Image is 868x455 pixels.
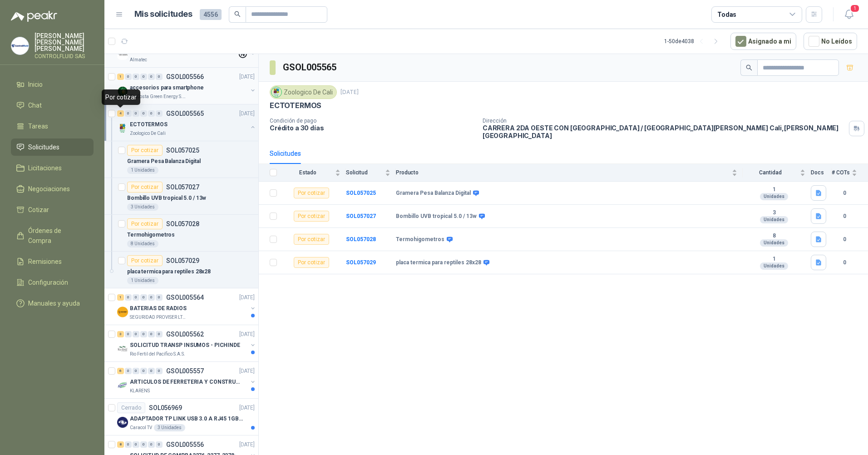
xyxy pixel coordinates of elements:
span: 4556 [200,9,222,20]
p: GSOL005565 [166,110,204,117]
span: Producto [396,169,730,176]
th: Docs [811,164,832,182]
div: Unidades [760,262,788,270]
a: 1 0 0 0 0 0 GSOL005566[DATE] Company Logoaccesorios para smartphoneBioCosta Green Energy S.A.S [117,71,256,100]
div: 0 [125,441,132,448]
div: Por cotizar [294,257,329,268]
b: Termohigometros [396,236,444,243]
b: 0 [832,212,857,221]
div: Por cotizar [294,234,329,245]
p: SOL057025 [166,147,199,153]
img: Company Logo [117,417,128,428]
div: Por cotizar [294,211,329,222]
span: Órdenes de Compra [28,226,85,246]
div: Por cotizar [102,89,140,105]
p: [DATE] [239,404,255,412]
p: [DATE] [239,109,255,118]
div: 0 [148,441,155,448]
div: 0 [133,331,139,337]
b: 1 [743,256,805,263]
a: Manuales y ayuda [11,295,94,312]
b: 0 [832,258,857,267]
a: Por cotizarSOL057027Bombillo UVB tropical 5.0 / 13w3 Unidades [104,178,258,215]
span: Cotizar [28,205,49,215]
div: Cerrado [117,402,145,413]
div: 0 [140,368,147,374]
p: Almatec [130,56,147,64]
div: 0 [140,294,147,301]
span: search [234,11,241,17]
div: 0 [140,74,147,80]
a: Por cotizarSOL057028Termohigometros8 Unidades [104,215,258,252]
h1: Mis solicitudes [134,8,192,21]
p: SOL057029 [166,257,199,264]
h3: GSOL005565 [283,60,338,74]
div: 0 [148,368,155,374]
a: Por cotizarSOL057025Gramera Pesa Balanza Digital1 Unidades [104,141,258,178]
a: Inicio [11,76,94,93]
span: Inicio [28,79,43,89]
span: search [746,64,752,71]
a: 3 0 0 0 0 0 GSOL005562[DATE] Company LogoSOLICITUD TRANSP INSUMOS - PICHINDERio Fertil del Pacífi... [117,329,256,358]
p: Dirección [483,118,845,124]
img: Company Logo [117,380,128,391]
div: 0 [133,294,139,301]
div: 0 [133,74,139,80]
div: Solicitudes [270,148,301,158]
img: Company Logo [117,86,128,97]
p: Condición de pago [270,118,475,124]
a: Negociaciones [11,180,94,198]
p: GSOL005556 [166,441,204,448]
a: Por cotizarSOL057029placa termica para reptiles 28x281 Unidades [104,252,258,288]
span: Remisiones [28,257,62,267]
p: GSOL005557 [166,368,204,374]
a: Solicitudes [11,138,94,156]
div: Por cotizar [127,255,163,266]
p: Gramera Pesa Balanza Digital [127,157,201,166]
p: Bombillo UVB tropical 5.0 / 13w [127,194,206,203]
span: Cantidad [743,169,798,176]
p: [PERSON_NAME] [PERSON_NAME] [PERSON_NAME] [35,33,94,52]
span: Manuales y ayuda [28,298,80,308]
div: 0 [156,110,163,117]
img: Company Logo [117,307,128,317]
b: SOL057027 [346,213,376,219]
p: Termohigometros [127,231,175,239]
div: 1 - 50 de 4038 [664,34,723,49]
p: GSOL005564 [166,294,204,301]
span: Chat [28,100,42,110]
div: 0 [140,441,147,448]
span: Negociaciones [28,184,70,194]
div: 8 Unidades [127,240,158,247]
button: No Leídos [804,33,857,50]
b: Bombillo UVB tropical 5.0 / 13w [396,213,477,220]
b: 3 [743,209,805,217]
th: Producto [396,164,743,182]
b: SOL057028 [346,236,376,242]
p: KLARENS [130,387,150,395]
a: SOL057025 [346,190,376,196]
p: accesorios para smartphone [130,84,204,92]
img: Company Logo [117,49,128,60]
img: Company Logo [117,343,128,354]
div: 0 [156,294,163,301]
a: CerradoSOL056969[DATE] Company LogoADAPTADOR TP LINK USB 3.0 A RJ45 1GB WINDOWSCaracol TV3 Unidades [104,399,258,435]
div: 0 [148,74,155,80]
div: 0 [125,294,132,301]
p: CARRERA 2DA OESTE CON [GEOGRAPHIC_DATA] / [GEOGRAPHIC_DATA][PERSON_NAME] Cali , [PERSON_NAME][GEO... [483,124,845,139]
p: ECTOTERMOS [130,120,168,129]
p: BioCosta Green Energy S.A.S [130,93,187,100]
div: 8 [117,441,124,448]
a: Cotizar [11,201,94,218]
div: 6 [117,368,124,374]
div: 1 Unidades [127,167,158,174]
div: 3 Unidades [127,203,158,211]
div: 0 [133,110,139,117]
div: Todas [717,10,736,20]
div: 0 [156,441,163,448]
p: Crédito a 30 días [270,124,475,132]
p: SOL056969 [149,405,182,411]
th: Solicitud [346,164,396,182]
div: 0 [125,368,132,374]
div: 0 [133,441,139,448]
